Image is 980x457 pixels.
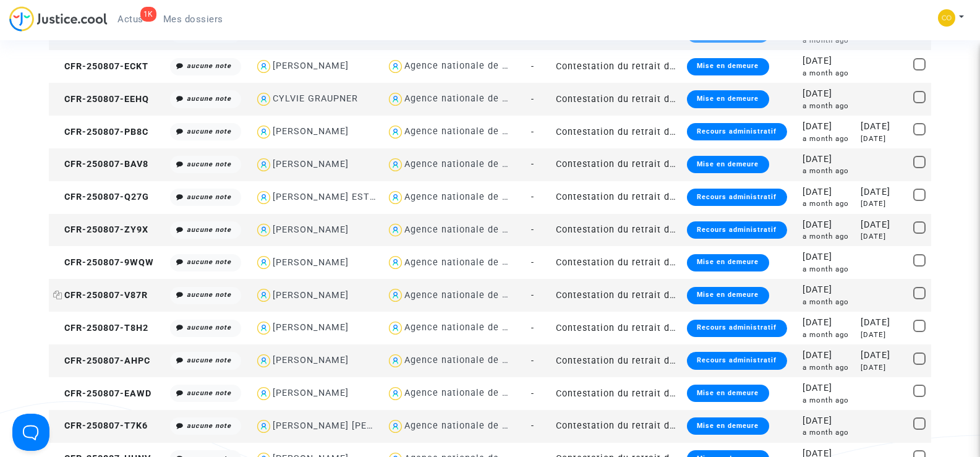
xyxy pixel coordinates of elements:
[53,94,149,105] span: CFR-250807-EEHQ
[187,226,231,234] i: aucune note
[386,385,404,403] img: icon-user.svg
[404,61,540,71] div: Agence nationale de l'habitat
[255,254,273,271] img: icon-user.svg
[687,90,769,108] div: Mise en demeure
[687,156,769,173] div: Mise en demeure
[187,193,231,201] i: aucune note
[273,290,349,301] div: [PERSON_NAME]
[803,427,853,438] div: a month ago
[803,87,853,101] div: [DATE]
[404,322,540,333] div: Agence nationale de l'habitat
[552,312,683,344] td: Contestation du retrait de [PERSON_NAME] par l'ANAH (mandataire)
[255,385,273,403] img: icon-user.svg
[386,254,404,271] img: icon-user.svg
[140,7,156,22] div: 1K
[687,123,786,140] div: Recours administratif
[386,352,404,370] img: icon-user.svg
[531,421,534,431] span: -
[117,14,143,25] span: Actus
[386,58,404,75] img: icon-user.svg
[404,257,540,268] div: Agence nationale de l'habitat
[861,362,904,373] div: [DATE]
[552,116,683,148] td: Contestation du retrait de [PERSON_NAME] par l'ANAH (mandataire)
[255,123,273,141] img: icon-user.svg
[552,214,683,247] td: Contestation du retrait de [PERSON_NAME] par l'ANAH (mandataire)
[803,166,853,176] div: a month ago
[803,199,853,209] div: a month ago
[187,323,231,331] i: aucune note
[687,385,769,402] div: Mise en demeure
[687,221,786,239] div: Recours administratif
[255,156,273,174] img: icon-user.svg
[861,349,904,362] div: [DATE]
[552,83,683,116] td: Contestation du retrait de [PERSON_NAME] par l'ANAH (mandataire)
[386,319,404,337] img: icon-user.svg
[404,290,540,301] div: Agence nationale de l'habitat
[273,159,349,169] div: [PERSON_NAME]
[803,362,853,373] div: a month ago
[404,224,540,235] div: Agence nationale de l'habitat
[803,414,853,428] div: [DATE]
[803,101,853,111] div: a month ago
[687,352,786,369] div: Recours administratif
[153,10,233,28] a: Mes dossiers
[273,93,358,104] div: CYLVIE GRAUPNER
[531,159,534,169] span: -
[803,250,853,264] div: [DATE]
[803,264,853,275] div: a month ago
[53,61,148,72] span: CFR-250807-ECKT
[273,61,349,71] div: [PERSON_NAME]
[803,330,853,340] div: a month ago
[187,95,231,103] i: aucune note
[255,417,273,435] img: icon-user.svg
[404,192,540,202] div: Agence nationale de l'habitat
[861,120,904,134] div: [DATE]
[53,356,150,366] span: CFR-250807-AHPC
[687,58,769,75] div: Mise en demeure
[687,287,769,304] div: Mise en demeure
[531,192,534,202] span: -
[803,349,853,362] div: [DATE]
[273,224,349,235] div: [PERSON_NAME]
[53,159,148,169] span: CFR-250807-BAV8
[687,189,786,206] div: Recours administratif
[53,192,149,202] span: CFR-250807-Q27G
[404,388,540,398] div: Agence nationale de l'habitat
[861,330,904,340] div: [DATE]
[187,389,231,397] i: aucune note
[861,316,904,330] div: [DATE]
[386,123,404,141] img: icon-user.svg
[531,94,534,105] span: -
[552,279,683,312] td: Contestation du retrait de [PERSON_NAME] par l'ANAH (mandataire)
[687,320,786,337] div: Recours administratif
[53,257,154,268] span: CFR-250807-9WQW
[273,257,349,268] div: [PERSON_NAME]
[938,9,955,27] img: 84a266a8493598cb3cce1313e02c3431
[404,159,540,169] div: Agence nationale de l'habitat
[531,257,534,268] span: -
[803,283,853,297] div: [DATE]
[803,395,853,406] div: a month ago
[552,181,683,214] td: Contestation du retrait de [PERSON_NAME] par l'ANAH (mandataire)
[687,417,769,435] div: Mise en demeure
[273,126,349,137] div: [PERSON_NAME]
[187,291,231,299] i: aucune note
[404,126,540,137] div: Agence nationale de l'habitat
[386,286,404,304] img: icon-user.svg
[803,120,853,134] div: [DATE]
[255,58,273,75] img: icon-user.svg
[803,68,853,79] div: a month ago
[803,186,853,199] div: [DATE]
[552,410,683,443] td: Contestation du retrait de [PERSON_NAME] par l'ANAH (mandataire)
[687,254,769,271] div: Mise en demeure
[53,388,151,399] span: CFR-250807-EAWD
[53,323,148,333] span: CFR-250807-T8H2
[187,258,231,266] i: aucune note
[404,421,540,431] div: Agence nationale de l'habitat
[803,35,853,46] div: a month ago
[187,62,231,70] i: aucune note
[552,148,683,181] td: Contestation du retrait de [PERSON_NAME] par l'ANAH (mandataire)
[531,127,534,137] span: -
[861,186,904,199] div: [DATE]
[803,153,853,166] div: [DATE]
